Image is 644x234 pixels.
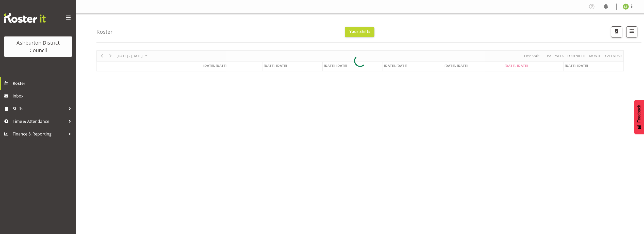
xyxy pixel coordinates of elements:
span: Feedback [637,105,641,123]
img: liam-stewart8677.jpg [623,4,629,10]
span: Your Shifts [349,29,370,34]
span: Shifts [13,105,66,112]
span: Finance & Reporting [13,130,66,138]
span: Inbox [13,92,74,100]
h4: Roster [96,29,113,35]
div: Ashburton District Council [9,39,67,54]
button: Download a PDF of the roster according to the set date range. [611,26,622,37]
span: Time & Attendance [13,118,66,125]
img: Rosterit website logo [4,13,46,23]
button: Feedback - Show survey [634,100,644,134]
button: Your Shifts [345,27,374,37]
span: Roster [13,80,74,87]
button: Filter Shifts [626,26,637,37]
